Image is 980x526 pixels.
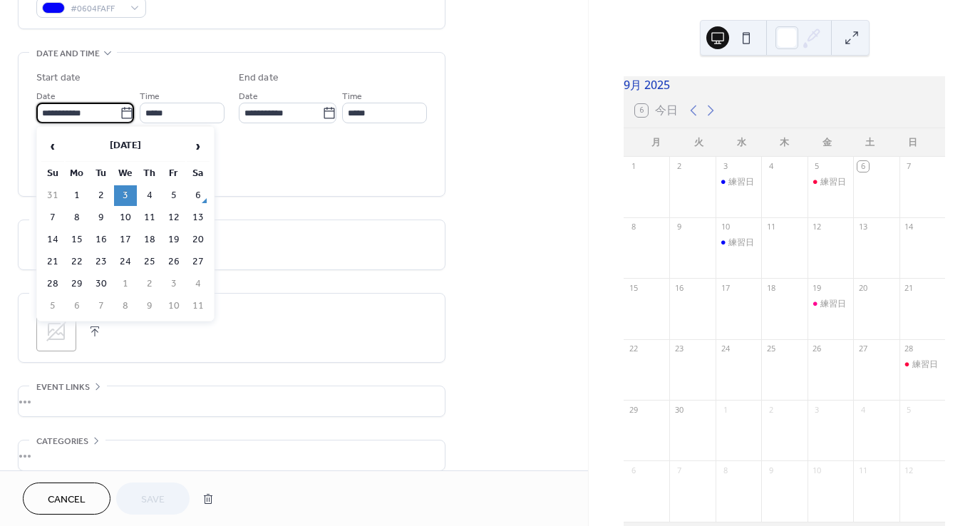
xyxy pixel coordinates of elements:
div: 6 [628,465,639,475]
td: 8 [66,207,88,228]
div: ; [36,311,76,351]
div: 木 [763,128,806,157]
div: 練習日 [728,176,754,188]
div: 8 [720,465,731,475]
td: 12 [163,207,185,228]
div: 土 [848,128,891,157]
div: 練習日 [728,237,754,249]
td: 17 [114,230,137,250]
td: 28 [41,274,64,294]
div: 9月 2025 [624,76,945,93]
td: 26 [163,252,185,272]
div: 2 [765,404,776,415]
div: 22 [628,344,639,354]
td: 24 [114,252,137,272]
div: 10 [720,222,731,232]
td: 6 [187,185,210,206]
div: 3 [720,161,731,172]
div: ••• [19,440,445,470]
div: 6 [857,161,868,172]
td: 3 [163,274,185,294]
td: 13 [187,207,210,228]
th: We [114,163,137,184]
td: 3 [114,185,137,206]
td: 9 [138,296,161,316]
div: 23 [674,344,684,354]
td: 18 [138,230,161,250]
div: 30 [674,404,684,415]
td: 2 [90,185,113,206]
div: 練習日 [808,298,853,310]
div: 27 [857,344,868,354]
div: ••• [19,386,445,416]
span: Time [140,89,160,104]
td: 16 [90,230,113,250]
th: Fr [163,163,185,184]
span: Categories [36,434,88,449]
td: 23 [90,252,113,272]
span: Date and time [36,46,100,61]
div: 練習日 [716,237,761,249]
th: [DATE] [66,131,185,162]
span: Cancel [48,493,86,507]
td: 29 [66,274,88,294]
td: 4 [138,185,161,206]
div: 1 [628,161,639,172]
div: 5 [812,161,822,172]
div: 10 [812,465,822,475]
td: 1 [66,185,88,206]
div: 20 [857,282,868,293]
div: 17 [720,282,731,293]
td: 7 [41,207,64,228]
button: Cancel [23,483,110,515]
td: 6 [66,296,88,316]
div: 火 [678,128,721,157]
td: 10 [114,207,137,228]
span: #0604FAFF [71,1,123,16]
div: 練習日 [820,298,846,310]
th: Mo [66,163,88,184]
div: 金 [805,128,848,157]
div: 24 [720,344,731,354]
div: 5 [904,404,914,415]
div: 25 [765,344,776,354]
div: 練習日 [912,359,938,371]
div: 15 [628,282,639,293]
td: 8 [114,296,137,316]
td: 14 [41,230,64,250]
td: 20 [187,230,210,250]
div: 4 [765,161,776,172]
td: 4 [187,274,210,294]
td: 9 [90,207,113,228]
td: 11 [187,296,210,316]
td: 10 [163,296,185,316]
div: 9 [674,222,684,232]
div: 11 [857,465,868,475]
div: 12 [904,465,914,475]
div: 21 [904,282,914,293]
div: 7 [674,465,684,475]
span: › [187,132,209,160]
div: 日 [891,128,934,157]
span: ‹ [42,132,63,160]
div: 7 [904,161,914,172]
td: 27 [187,252,210,272]
td: 22 [66,252,88,272]
div: 14 [904,222,914,232]
div: 8 [628,222,639,232]
div: 4 [857,404,868,415]
div: 18 [765,282,776,293]
div: 13 [857,222,868,232]
div: 11 [765,222,776,232]
td: 5 [163,185,185,206]
div: 水 [721,128,763,157]
span: Event links [36,380,90,395]
div: 29 [628,404,639,415]
div: 1 [720,404,731,415]
div: 28 [904,344,914,354]
div: 月 [635,128,678,157]
div: 9 [765,465,776,475]
td: 21 [41,252,64,272]
td: 30 [90,274,113,294]
td: 31 [41,185,64,206]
